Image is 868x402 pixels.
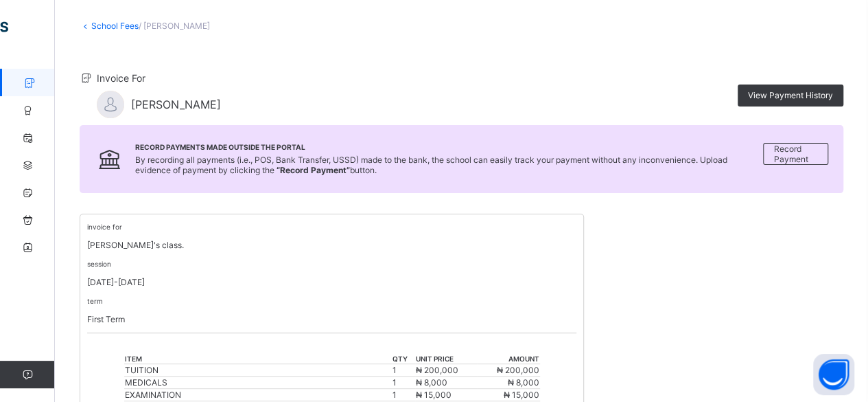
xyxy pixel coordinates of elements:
div: TUITION [125,365,391,375]
th: unit price [415,354,478,364]
span: ₦ 200,000 [497,365,539,375]
p: First Term [87,314,576,324]
span: ₦ 8,000 [508,377,539,388]
th: qty [392,354,415,364]
span: View Payment History [748,90,833,100]
span: ₦ 8,000 [416,377,447,388]
small: invoice for [87,223,122,231]
span: ₦ 15,000 [416,390,451,400]
td: 1 [392,364,415,377]
span: / [PERSON_NAME] [139,21,210,31]
span: Record Payments Made Outside the Portal [135,143,763,151]
span: By recording all payments (i.e., POS, Bank Transfer, USSD) made to the bank, the school can easil... [135,155,727,175]
th: amount [478,354,540,364]
span: Record Payment [774,144,817,164]
span: [PERSON_NAME] [131,98,221,111]
a: School Fees [91,21,139,31]
p: [PERSON_NAME]'s class. [87,240,576,250]
button: Open asap [813,354,854,395]
div: EXAMINATION [125,390,391,400]
span: Invoice For [97,72,145,84]
small: session [87,260,111,268]
th: item [124,354,392,364]
small: term [87,297,103,305]
td: 1 [392,377,415,389]
span: ₦ 200,000 [416,365,458,375]
div: MEDICALS [125,377,391,388]
p: [DATE]-[DATE] [87,277,576,287]
span: ₦ 15,000 [504,390,539,400]
td: 1 [392,389,415,401]
b: “Record Payment” [277,165,350,175]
